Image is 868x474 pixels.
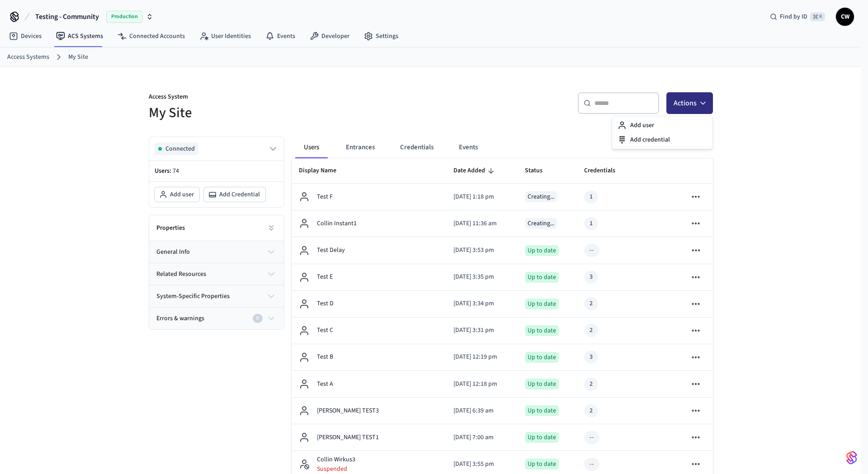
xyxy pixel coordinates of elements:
button: Actions [666,92,713,114]
h5: My Site [149,104,425,122]
p: [DATE] 3:53 pm [453,246,510,255]
p: [DATE] 3:35 pm [453,272,510,282]
div: 2 [590,299,593,308]
p: Test B [317,352,333,362]
a: User Identities [192,28,258,44]
p: Test A [317,379,333,389]
div: Creating... [525,191,557,202]
img: SeamLogoGradient.69752ec5.svg [846,450,857,465]
a: Developer [302,28,357,44]
button: Events [452,137,485,158]
a: Connected Accounts [110,28,192,44]
p: [DATE] 12:19 pm [453,352,510,362]
span: Production [106,11,142,23]
div: -- [590,433,594,442]
button: Users [295,137,328,158]
div: -- [590,246,594,255]
span: ⌘ K [810,12,825,21]
div: Add credential [614,133,711,147]
span: CW [837,9,853,25]
p: [PERSON_NAME] TEST1 [317,433,379,442]
p: Collin Instant1 [317,219,357,228]
p: [DATE] 3:34 pm [453,299,510,308]
div: Up to date [525,325,559,336]
div: Up to date [525,299,559,309]
p: Test Delay [317,246,345,255]
div: 3 [590,352,593,362]
div: 2 [590,406,593,416]
div: Add user [614,118,711,133]
span: Testing - Community [35,11,99,22]
div: Creating... [525,218,557,229]
div: Up to date [525,432,559,443]
a: My Site [68,52,88,62]
div: -- [590,460,594,469]
p: Suspended [317,465,355,474]
span: Display Name [299,164,348,178]
p: Test E [317,272,333,282]
div: Up to date [525,405,559,416]
div: Up to date [525,459,559,469]
p: Access System [149,92,425,104]
span: Connected [165,144,195,153]
p: [DATE] 3:55 pm [453,460,510,469]
span: Find by ID [780,12,807,21]
div: Up to date [525,379,559,389]
div: 0 [253,314,263,323]
h2: Properties [156,223,185,232]
span: system-specific properties [156,292,230,301]
p: Test C [317,326,333,335]
p: [DATE] 1:18 pm [453,192,510,202]
p: [DATE] 11:36 am [453,219,510,228]
p: Collin Wirkus3 [317,455,355,465]
span: Errors & warnings [156,314,204,323]
p: [DATE] 7:00 am [453,433,510,442]
div: 3 [590,272,593,282]
div: 1 [590,192,593,202]
span: 74 [173,166,179,175]
p: [DATE] 3:31 pm [453,326,510,335]
a: Devices [2,28,49,44]
div: Up to date [525,352,559,363]
div: 2 [590,379,593,389]
span: Date Added [453,164,497,178]
span: Credentials [584,164,627,178]
a: ACS Systems [49,28,110,44]
button: Entrances [339,137,382,158]
a: Access Systems [7,52,49,62]
span: related resources [156,270,206,279]
span: Status [525,164,554,178]
button: Credentials [393,137,441,158]
p: Users: [155,166,278,176]
div: Up to date [525,272,559,283]
p: [PERSON_NAME] TEST3 [317,406,379,416]
div: Up to date [525,245,559,256]
span: Add Credential [219,190,260,199]
a: Events [258,28,302,44]
p: Test D [317,299,334,308]
p: [DATE] 12:18 pm [453,379,510,389]
a: Settings [357,28,406,44]
span: Add user [170,190,194,199]
div: Actions [612,116,713,149]
span: general info [156,247,190,257]
div: 1 [590,219,593,228]
p: Test F [317,192,333,202]
div: 2 [590,326,593,335]
p: [DATE] 6:39 am [453,406,510,416]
